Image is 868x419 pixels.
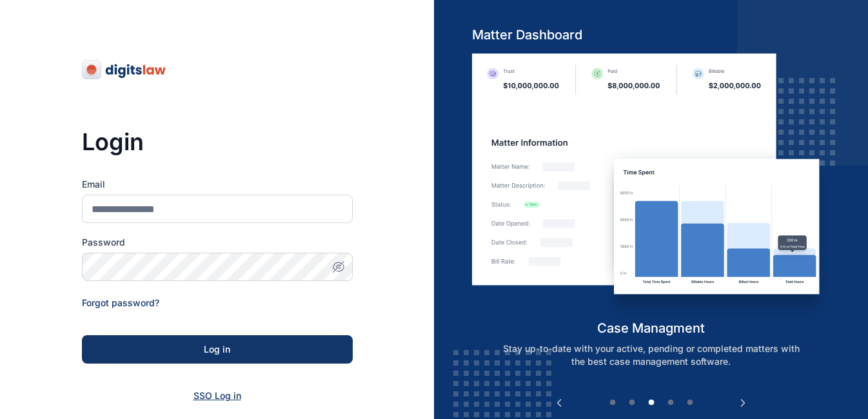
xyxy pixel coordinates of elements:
[82,129,353,155] h3: Login
[684,396,696,409] button: 5
[664,396,677,409] button: 4
[472,319,830,337] h5: case managment
[82,178,353,191] label: Email
[486,342,816,368] p: Stay up-to-date with your active, pending or completed matters with the best case management soft...
[736,396,749,409] button: Next
[645,396,658,409] button: 3
[82,59,167,80] img: digitslaw-logo
[82,335,353,364] button: Log in
[553,396,566,409] button: Previous
[82,236,353,249] label: Password
[472,26,830,44] h5: Matter Dashboard
[82,297,159,308] a: Forgot password?
[606,396,619,409] button: 1
[472,54,830,319] img: case-management
[193,390,241,401] a: SSO Log in
[626,396,638,409] button: 2
[103,343,332,356] div: Log in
